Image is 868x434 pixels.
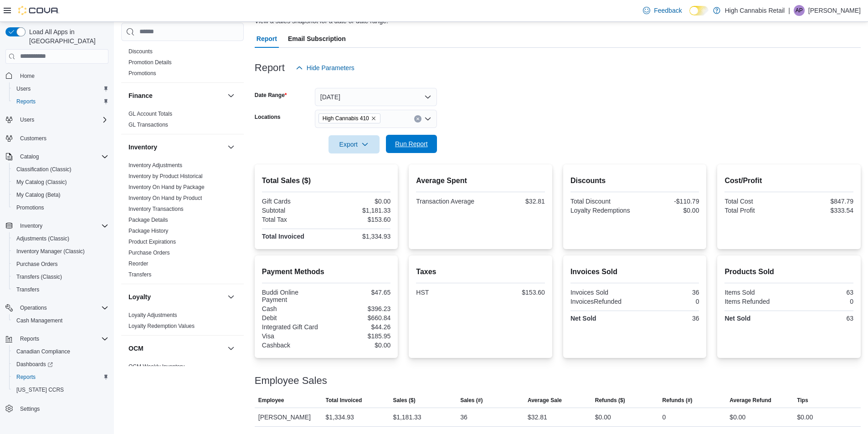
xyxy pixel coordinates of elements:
span: Average Refund [729,397,771,404]
div: $44.26 [328,323,390,331]
span: High Cannabis 410 [323,114,369,123]
input: Dark Mode [689,6,709,15]
a: Package Details [128,217,168,223]
div: $32.81 [483,198,545,205]
a: Reports [13,372,39,383]
div: $0.00 [729,412,745,423]
a: Promotion Details [128,59,172,66]
span: Product Expirations [128,238,176,245]
h3: Finance [128,91,153,100]
span: Reports [20,335,39,342]
span: Settings [16,403,108,414]
a: Promotions [128,70,156,77]
span: Operations [20,304,47,311]
span: Washington CCRS [13,384,108,395]
span: Hide Parameters [307,63,354,72]
button: Finance [226,90,236,101]
a: [US_STATE] CCRS [13,384,67,395]
button: Catalog [16,151,42,162]
a: GL Account Totals [128,111,172,117]
button: Classification (Classic) [9,163,112,176]
div: Transaction Average [416,198,478,205]
span: Transfers [16,286,39,293]
div: Cash [262,305,324,312]
span: My Catalog (Beta) [13,189,108,200]
div: Visa [262,332,324,340]
div: $333.54 [791,207,853,214]
div: Subtotal [262,207,324,214]
span: Transfers [13,284,108,295]
div: $1,181.33 [393,412,421,423]
div: Discounts & Promotions [121,46,244,82]
div: Loyalty [121,310,244,335]
div: 0 [637,298,699,305]
h2: Total Sales ($) [262,175,391,186]
a: Reports [13,96,39,107]
a: Package History [128,228,168,234]
span: Inventory [16,220,108,231]
div: 0 [663,412,666,423]
a: Reorder [128,260,148,267]
p: | [788,5,790,16]
button: Loyalty [128,292,224,301]
h3: Inventory [128,143,157,152]
div: Total Tax [262,216,324,223]
button: Reports [9,95,112,108]
button: Purchase Orders [9,258,112,271]
h2: Invoices Sold [570,266,699,277]
span: Users [16,85,31,92]
button: Customers [2,132,112,145]
span: Feedback [654,6,682,15]
div: $396.23 [328,305,390,312]
span: Inventory Manager (Classic) [13,246,108,257]
button: Reports [9,371,112,383]
span: Promotions [128,70,156,77]
div: $847.79 [791,198,853,205]
span: Loyalty Redemption Values [128,322,195,330]
button: Promotions [9,201,112,214]
div: -$110.79 [637,198,699,205]
a: Dashboards [13,359,56,370]
span: Refunds (#) [663,397,693,404]
button: Operations [16,302,51,313]
span: Reports [16,333,108,344]
a: Inventory Adjustments [128,162,182,168]
label: Locations [255,113,281,121]
div: Items Refunded [724,298,787,305]
h3: Report [255,62,285,73]
h3: Employee Sales [255,375,327,386]
span: Promotions [16,204,44,211]
a: Inventory by Product Historical [128,173,203,179]
div: Cashback [262,342,324,349]
button: Clear input [414,115,421,123]
span: Promotions [13,202,108,213]
button: Inventory Manager (Classic) [9,245,112,258]
div: Finance [121,108,244,134]
a: OCM Weekly Inventory [128,363,185,370]
div: Alicia Prieur [794,5,805,16]
div: Total Discount [570,198,633,205]
a: Settings [16,403,43,414]
a: Feedback [639,1,685,20]
div: OCM [121,361,244,376]
button: Cash Management [9,314,112,327]
span: High Cannabis 410 [318,113,380,123]
button: Hide Parameters [292,59,358,77]
a: Loyalty Redemption Values [128,323,195,329]
button: Loyalty [226,291,236,302]
div: 36 [637,315,699,322]
div: Buddi Online Payment [262,289,324,303]
div: $0.00 [595,412,611,423]
button: Inventory [128,143,224,152]
span: Adjustments (Classic) [13,233,108,244]
span: Cash Management [13,315,108,326]
div: $185.95 [328,332,390,340]
span: Sales (#) [460,397,483,404]
a: Home [16,71,38,82]
div: [PERSON_NAME] [255,408,322,426]
div: Total Cost [724,198,787,205]
span: My Catalog (Beta) [16,191,61,199]
strong: Total Invoiced [262,233,304,240]
button: Home [2,69,112,82]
